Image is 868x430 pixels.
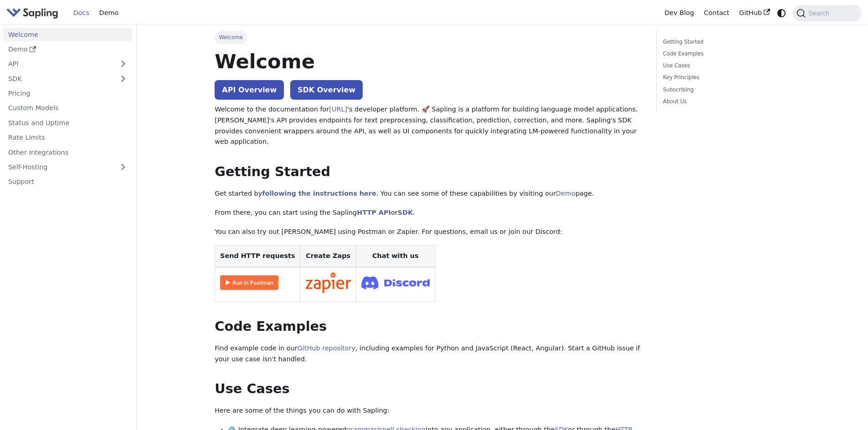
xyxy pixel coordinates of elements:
[215,31,247,44] span: Welcome
[300,246,356,267] th: Create Zaps
[290,80,363,100] a: SDK Overview
[3,146,132,159] a: Other Integrations
[3,72,114,85] a: SDK
[215,188,643,199] p: Get started by . You can see some of these capabilities by visiting our page.
[3,57,114,71] a: API
[329,106,347,113] a: [URL]
[734,6,775,20] a: GitHub
[361,273,430,292] img: Join Discord
[663,50,786,58] a: Code Examples
[215,164,643,180] h2: Getting Started
[398,209,413,216] a: SDK
[215,80,284,100] a: API Overview
[6,6,62,20] a: Sapling.aiSapling.ai
[3,28,132,41] a: Welcome
[793,5,861,21] button: Search (Command+K)
[3,87,132,100] a: Pricing
[659,6,699,20] a: Dev Blog
[806,10,835,17] span: Search
[215,246,300,267] th: Send HTTP requests
[663,86,786,94] a: Subscribing
[262,190,376,197] a: following the instructions here
[215,104,643,147] p: Welcome to the documentation for 's developer platform. 🚀 Sapling is a platform for building lang...
[215,381,643,397] h2: Use Cases
[305,272,351,293] img: Connect in Zapier
[3,161,132,174] a: Self-Hosting
[298,344,355,352] a: GitHub repository
[663,73,786,82] a: Key Principles
[220,275,278,290] img: Run in Postman
[3,131,132,144] a: Rate Limits
[215,405,643,416] p: Here are some of the things you can do with Sapling:
[663,38,786,46] a: Getting Started
[775,6,788,20] button: Switch between dark and light mode (currently system mode)
[663,61,786,70] a: Use Cases
[357,209,391,216] a: HTTP API
[215,31,643,44] nav: Breadcrumbs
[3,101,132,115] a: Custom Models
[68,6,94,20] a: Docs
[556,190,575,197] a: Demo
[3,175,132,188] a: Support
[215,343,643,365] p: Find example code in our , including examples for Python and JavaScript (React, Angular). Start a...
[3,43,132,56] a: Demo
[114,57,132,71] button: Expand sidebar category 'API'
[3,116,132,129] a: Status and Uptime
[215,49,643,74] h1: Welcome
[6,6,58,20] img: Sapling.ai
[215,207,643,218] p: From there, you can start using the Sapling or .
[699,6,734,20] a: Contact
[356,246,435,267] th: Chat with us
[215,319,643,335] h2: Code Examples
[114,72,132,85] button: Expand sidebar category 'SDK'
[94,6,123,20] a: Demo
[663,97,786,106] a: About Us
[215,227,643,238] p: You can also try out [PERSON_NAME] using Postman or Zapier. For questions, email us or join our D...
